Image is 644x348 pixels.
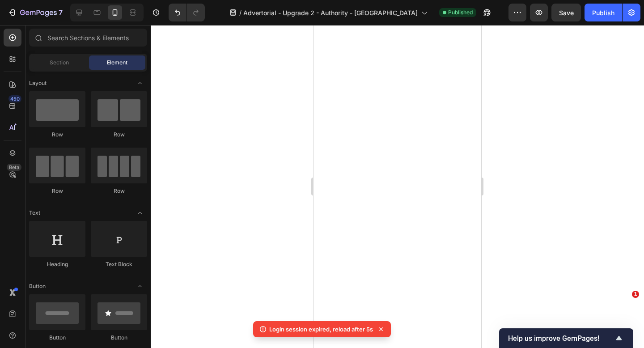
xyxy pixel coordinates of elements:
[269,325,373,334] p: Login session expired, reload after 5s
[50,59,69,67] span: Section
[169,4,205,21] div: Undo/Redo
[508,334,614,343] span: Help us improve GemPages!
[632,291,639,298] span: 1
[29,282,46,290] span: Button
[29,209,40,217] span: Text
[133,76,147,90] span: Toggle open
[314,25,481,348] iframe: Design area
[585,4,622,21] button: Publish
[8,95,21,102] div: 450
[559,9,574,17] span: Save
[29,79,47,87] span: Layout
[29,334,85,342] div: Button
[551,4,581,21] button: Save
[91,260,147,268] div: Text Block
[133,206,147,220] span: Toggle open
[29,131,85,139] div: Row
[91,187,147,195] div: Row
[508,333,624,344] button: Show survey - Help us improve GemPages!
[29,187,85,195] div: Row
[59,7,63,18] p: 7
[448,8,473,17] span: Published
[243,8,418,17] span: Advertorial - Upgrade 2 - Authority - [GEOGRAPHIC_DATA]
[614,304,635,326] iframe: Intercom live chat
[91,334,147,342] div: Button
[29,260,85,268] div: Heading
[133,279,147,293] span: Toggle open
[239,8,241,17] span: /
[592,8,614,17] div: Publish
[107,59,127,67] span: Element
[4,4,67,21] button: 7
[29,29,147,47] input: Search Sections & Elements
[7,164,21,171] div: Beta
[91,131,147,139] div: Row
